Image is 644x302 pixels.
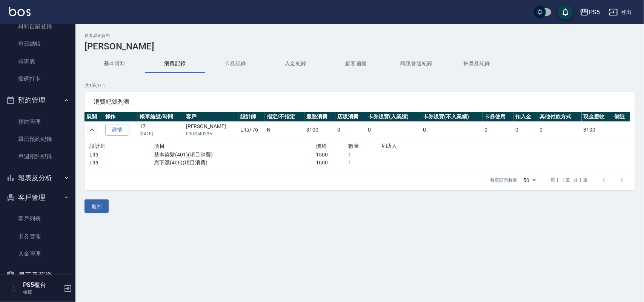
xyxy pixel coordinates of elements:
p: 第 1–1 筆 共 1 筆 [551,177,587,184]
button: 卡券紀錄 [205,55,266,73]
a: 單日預約紀錄 [3,130,72,148]
th: 服務消費 [304,112,335,122]
td: 3100 [304,122,335,138]
th: 展開 [85,112,103,122]
button: 預約管理 [3,90,72,110]
th: 操作 [103,112,138,122]
th: 其他付款方式 [538,112,582,122]
p: 每頁顯示數量 [490,177,518,184]
th: 指定/不指定 [265,112,304,122]
td: 0 [513,122,538,138]
a: 掃碼打卡 [3,70,72,87]
button: save [558,5,573,20]
button: 抽獎券紀錄 [447,55,507,73]
span: 互助人 [381,143,397,149]
span: 項目 [154,143,165,149]
p: 肩下漂(406)(項目消費) [154,159,316,167]
h2: 顧客詳細資料 [85,33,635,38]
button: 入金紀錄 [266,55,326,73]
button: 客戶管理 [3,188,72,207]
p: Lita [89,159,154,167]
th: 店販消費 [335,112,366,122]
button: 消費記錄 [145,55,205,73]
a: 單週預約紀錄 [3,148,72,165]
td: 0 [335,122,366,138]
td: 17 [138,122,184,138]
span: 價格 [316,143,327,149]
p: 0907040335 [186,130,237,137]
td: 0 [421,122,483,138]
div: PS5 [589,8,600,17]
th: 帳單編號/時間 [138,112,184,122]
p: 1600 [316,159,349,167]
button: 返回 [85,199,109,213]
th: 備註 [612,112,630,122]
a: 材料自購登錄 [3,18,72,35]
a: 客戶列表 [3,210,72,227]
a: 預約管理 [3,113,72,130]
td: 0 [483,122,514,138]
p: 1 [348,151,381,159]
h3: [PERSON_NAME] [85,41,635,52]
a: 每日結帳 [3,35,72,52]
p: 基本染髮(401)(項目消費) [154,151,316,159]
th: 卡券販賣(入業績) [366,112,421,122]
p: [DATE] [140,130,182,137]
button: 員工及薪資 [3,265,72,285]
button: 基本資料 [85,55,145,73]
p: Lita [89,151,154,159]
th: 設計師 [238,112,265,122]
th: 卡券使用 [483,112,514,122]
span: 消費紀錄列表 [94,98,626,106]
td: Lita / /6 [238,122,265,138]
td: 0 [366,122,421,138]
th: 扣入金 [513,112,538,122]
p: 1 [348,159,381,167]
img: Logo [9,7,31,16]
a: 入金管理 [3,245,72,262]
th: 現金應收 [582,112,613,122]
p: 櫃檯 [23,289,61,296]
td: 3100 [582,122,613,138]
button: expand row [86,124,98,136]
button: 登出 [606,5,635,19]
a: 詳情 [105,124,129,136]
p: 共 1 筆, 1 / 1 [85,82,635,89]
td: N [265,122,304,138]
a: 卡券管理 [3,228,72,245]
div: 50 [521,170,539,190]
img: Person [6,281,21,296]
td: 0 [538,122,582,138]
button: 簡訊發送紀錄 [386,55,447,73]
p: 1500 [316,151,349,159]
th: 卡券販賣(不入業績) [421,112,483,122]
th: 客戶 [184,112,238,122]
a: 排班表 [3,53,72,70]
button: PS5 [577,5,603,20]
span: 設計師 [89,143,106,149]
button: 報表及分析 [3,168,72,188]
h5: PS5櫃台 [23,281,61,289]
td: [PERSON_NAME] [184,122,238,138]
button: 顧客追蹤 [326,55,386,73]
span: 數量 [348,143,359,149]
